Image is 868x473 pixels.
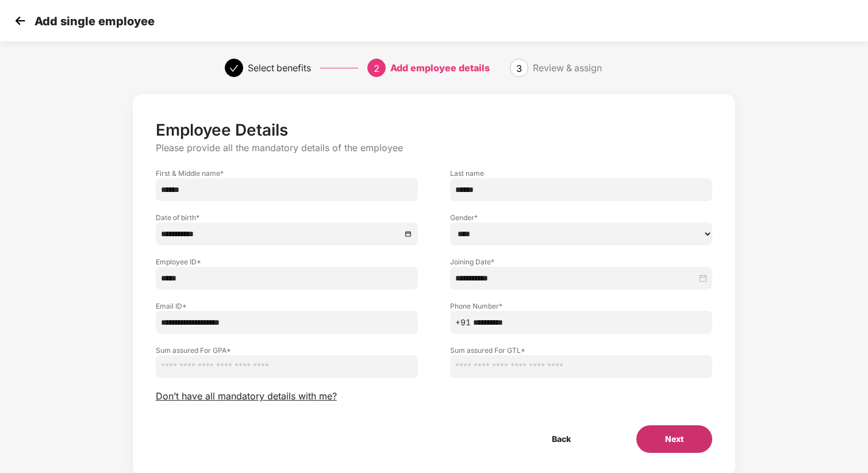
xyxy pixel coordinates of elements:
label: Sum assured For GPA [156,345,418,355]
span: +91 [455,316,471,329]
label: Gender [450,213,712,222]
span: 3 [516,63,522,74]
p: Add single employee [34,14,155,28]
label: First & Middle name [156,168,418,178]
button: Next [636,425,712,453]
span: check [229,64,239,73]
div: Select benefits [248,59,311,77]
span: 2 [374,63,379,74]
p: Please provide all the mandatory details of the employee [156,142,713,154]
label: Email ID [156,301,418,311]
label: Last name [450,168,712,178]
label: Phone Number [450,301,712,311]
p: Employee Details [156,120,713,140]
img: svg+xml;base64,PHN2ZyB4bWxucz0iaHR0cDovL3d3dy53My5vcmcvMjAwMC9zdmciIHdpZHRoPSIzMCIgaGVpZ2h0PSIzMC... [11,12,29,29]
span: Don’t have all mandatory details with me? [156,390,337,402]
label: Employee ID [156,257,418,267]
div: Review & assign [533,59,602,77]
label: Joining Date [450,257,712,267]
div: Add employee details [390,59,490,77]
label: Date of birth [156,213,418,222]
button: Back [523,425,600,453]
label: Sum assured For GTL [450,345,712,355]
